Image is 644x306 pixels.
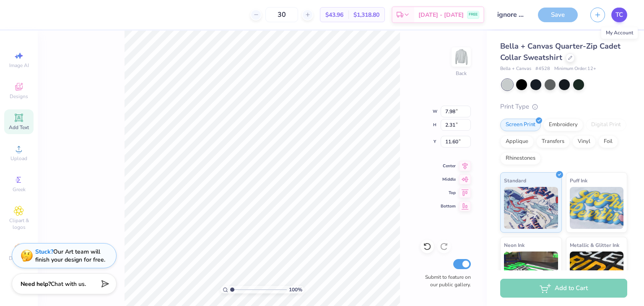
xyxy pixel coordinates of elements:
[325,10,343,19] span: $43.96
[13,186,26,193] span: Greek
[500,102,627,112] div: Print Type
[500,135,534,148] div: Applique
[570,252,624,293] img: Metallic & Glitter Ink
[21,280,51,288] strong: Need help?
[586,119,626,131] div: Digital Print
[615,10,623,20] span: TC
[10,93,28,100] span: Designs
[500,41,621,62] span: Bella + Canvas Quarter-Zip Cadet Collar Sweatshirt
[441,203,456,209] span: Bottom
[535,65,550,73] span: # 4528
[289,286,302,293] span: 100 %
[418,10,464,19] span: [DATE] - [DATE]
[504,176,526,185] span: Standard
[9,62,29,69] span: Image AI
[491,6,532,23] input: Untitled Design
[4,217,34,231] span: Clipart & logos
[441,190,456,196] span: Top
[51,280,86,288] span: Chat with us.
[421,273,471,288] label: Submit to feature on our public gallery.
[611,8,627,22] a: TC
[504,241,525,249] span: Neon Ink
[554,65,596,73] span: Minimum Order: 12 +
[441,176,456,182] span: Middle
[9,255,29,262] span: Decorate
[453,49,470,65] img: Back
[598,135,618,148] div: Foil
[10,155,27,162] span: Upload
[456,70,467,77] div: Back
[536,135,570,148] div: Transfers
[570,176,587,185] span: Puff Ink
[543,119,583,131] div: Embroidery
[570,187,624,229] img: Puff Ink
[500,152,541,165] div: Rhinestones
[35,248,105,264] div: Our Art team will finish your design for free.
[601,27,638,39] div: My Account
[353,10,379,19] span: $1,318.80
[35,248,53,256] strong: Stuck?
[441,163,456,169] span: Center
[469,12,478,18] span: FREE
[504,252,558,293] img: Neon Ink
[265,7,298,22] input: – –
[570,241,619,249] span: Metallic & Glitter Ink
[572,135,596,148] div: Vinyl
[500,119,541,131] div: Screen Print
[504,187,558,229] img: Standard
[9,124,29,131] span: Add Text
[500,65,531,73] span: Bella + Canvas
